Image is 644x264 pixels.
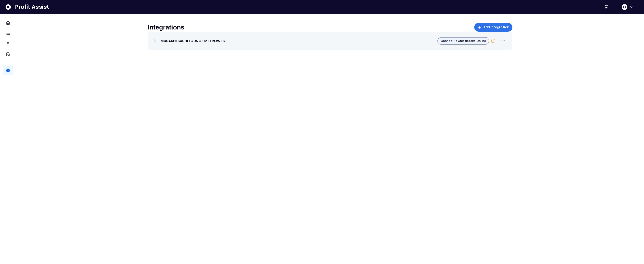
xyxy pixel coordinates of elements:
button: Add Integration [474,23,513,32]
span: Connect to Quickbooks Online [441,39,486,43]
button: More options [499,36,508,45]
p: MUSASHI SUSHI LOUNGE METROWEST [160,38,227,43]
button: Connect toQuickbooks Online [438,37,489,45]
span: AK [623,5,626,9]
span: Add Integration [483,25,509,30]
span: Profit Assist [15,3,49,11]
p: Integrations [148,23,184,31]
